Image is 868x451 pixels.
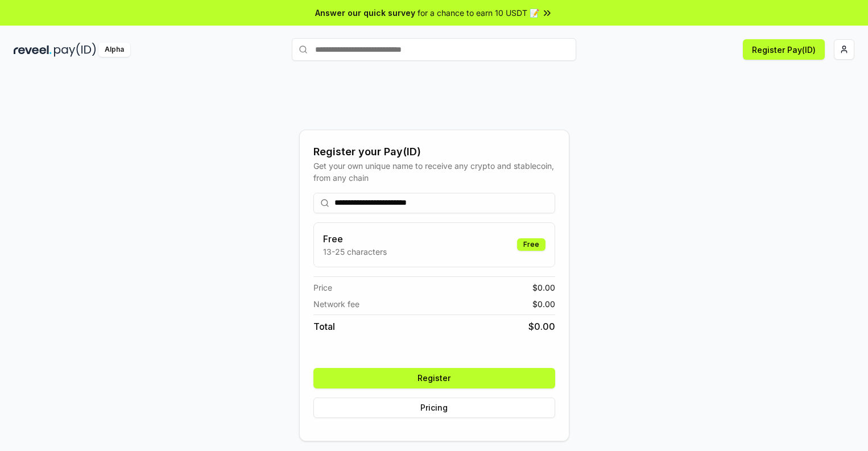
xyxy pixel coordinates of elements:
[313,160,555,184] div: Get your own unique name to receive any crypto and stablecoin, from any chain
[54,43,96,57] img: pay_id
[313,282,332,293] span: Price
[98,43,130,57] div: Alpha
[323,232,387,246] h3: Free
[418,7,539,19] span: for a chance to earn 10 USDT 📝
[313,398,555,418] button: Pricing
[743,39,825,60] button: Register Pay(ID)
[528,320,555,333] span: $ 0.00
[313,144,555,160] div: Register your Pay(ID)
[532,282,555,293] span: $ 0.00
[517,238,545,251] div: Free
[313,298,359,310] span: Network fee
[14,43,52,57] img: reveel_dark
[315,7,415,19] span: Answer our quick survey
[313,368,555,388] button: Register
[313,320,335,333] span: Total
[532,298,555,310] span: $ 0.00
[323,246,387,258] p: 13-25 characters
